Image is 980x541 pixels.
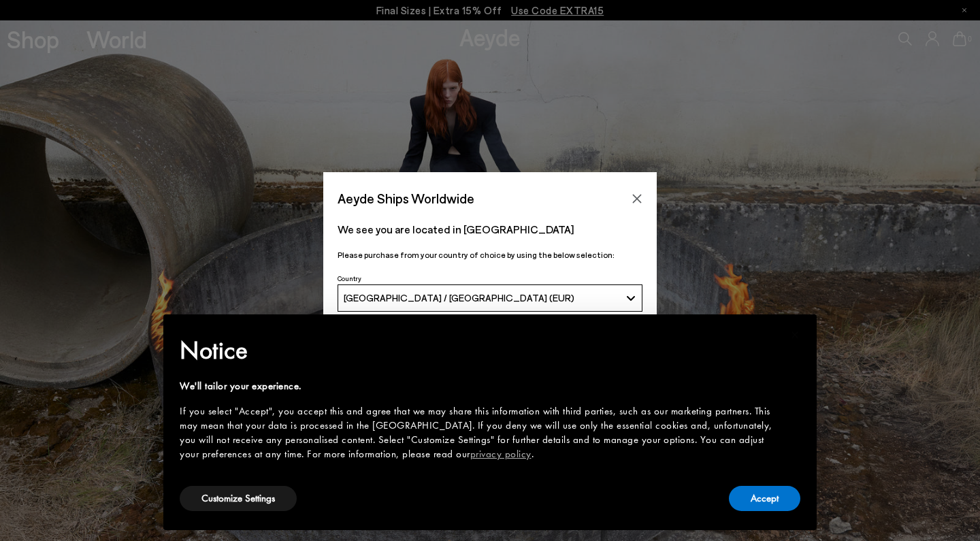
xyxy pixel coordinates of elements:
button: Close [627,188,647,209]
h2: Notice [180,333,779,368]
span: × [791,324,800,345]
button: Accept [729,486,800,511]
div: We'll tailor your experience. [180,379,779,393]
span: Aeyde Ships Worldwide [338,186,474,210]
a: privacy policy [470,447,532,461]
span: [GEOGRAPHIC_DATA] / [GEOGRAPHIC_DATA] (EUR) [344,292,574,304]
p: Please purchase from your country of choice by using the below selection: [338,248,642,261]
button: Close this notice [779,318,811,351]
span: Country [338,274,361,282]
p: We see you are located in [GEOGRAPHIC_DATA] [338,221,642,237]
button: Customize Settings [180,486,297,511]
div: If you select "Accept", you accept this and agree that we may share this information with third p... [180,404,779,461]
